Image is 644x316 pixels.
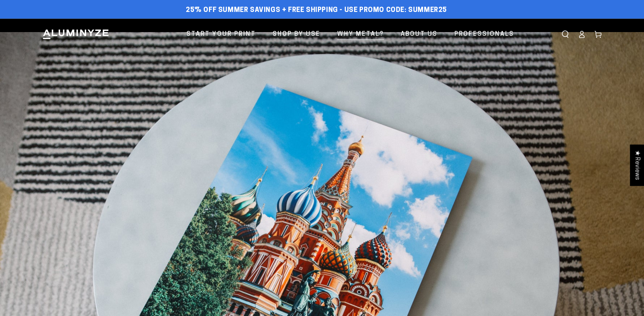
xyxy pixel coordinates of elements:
[337,29,384,40] span: Why Metal?
[181,25,262,44] a: Start Your Print
[630,144,644,186] div: Click to open Judge.me floating reviews tab
[42,29,109,40] img: Aluminyze
[267,25,326,44] a: Shop By Use
[187,29,256,40] span: Start Your Print
[401,29,438,40] span: About Us
[186,6,447,15] span: 25% off Summer Savings + Free Shipping - Use Promo Code: SUMMER25
[557,26,573,43] summary: Search our site
[449,25,520,44] a: Professionals
[332,25,390,44] a: Why Metal?
[273,29,321,40] span: Shop By Use
[395,25,443,44] a: About Us
[454,29,514,40] span: Professionals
